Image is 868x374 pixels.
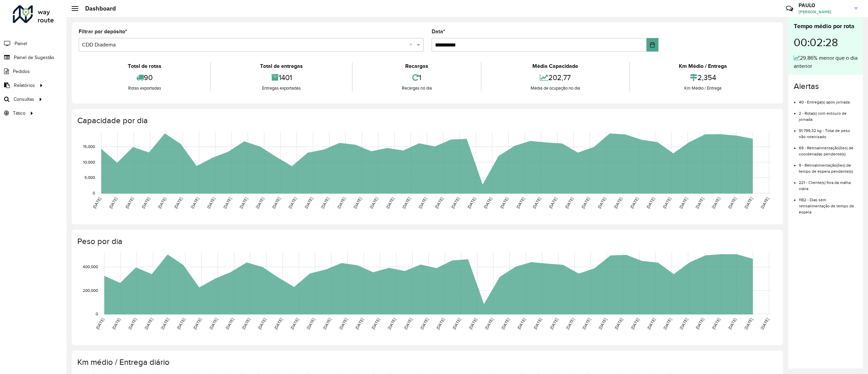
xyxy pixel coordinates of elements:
[93,191,95,195] text: 0
[580,197,590,209] text: [DATE]
[80,70,209,85] div: 90
[354,317,364,330] text: [DATE]
[225,317,235,330] text: [DATE]
[632,62,774,70] div: Km Médio / Entrega
[632,85,774,92] div: Km Médio / Entrega
[483,62,627,70] div: Média Capacidade
[483,197,493,209] text: [DATE]
[271,197,281,209] text: [DATE]
[435,317,445,330] text: [DATE]
[111,317,121,330] text: [DATE]
[209,317,218,330] text: [DATE]
[549,317,559,330] text: [DATE]
[629,197,639,209] text: [DATE]
[108,197,118,209] text: [DATE]
[124,197,134,209] text: [DATE]
[257,317,267,330] text: [DATE]
[173,197,183,209] text: [DATE]
[369,197,379,209] text: [DATE]
[92,197,102,209] text: [DATE]
[744,317,753,330] text: [DATE]
[14,96,34,103] span: Consultas
[322,317,332,330] text: [DATE]
[15,40,27,47] span: Painel
[206,197,216,209] text: [DATE]
[468,317,478,330] text: [DATE]
[581,317,591,330] text: [DATE]
[239,197,249,209] text: [DATE]
[799,105,857,123] li: 2 - Rota(s) com estouro de jornada
[77,116,776,126] h4: Capacidade por dia
[14,54,54,61] span: Painel de Sugestão
[613,197,623,209] text: [DATE]
[77,357,776,367] h4: Km médio / Entrega diário
[598,317,608,330] text: [DATE]
[222,197,232,209] text: [DATE]
[320,197,330,209] text: [DATE]
[371,317,380,330] text: [DATE]
[695,317,705,330] text: [DATE]
[799,123,857,140] li: 91.799,32 kg - Total de peso não roteirizado
[213,85,350,92] div: Entregas exportadas
[467,197,476,209] text: [DATE]
[647,38,659,52] button: Choose Date
[290,317,299,330] text: [DATE]
[403,317,413,330] text: [DATE]
[630,317,640,330] text: [DATE]
[794,31,857,54] div: 00:02:28
[83,160,95,164] text: 10,000
[434,197,444,209] text: [DATE]
[663,317,672,330] text: [DATE]
[711,197,721,209] text: [DATE]
[516,317,526,330] text: [DATE]
[157,197,167,209] text: [DATE]
[160,317,170,330] text: [DATE]
[533,317,542,330] text: [DATE]
[418,197,428,209] text: [DATE]
[83,288,98,293] text: 200,000
[354,70,479,85] div: 1
[255,197,265,209] text: [DATE]
[127,317,137,330] text: [DATE]
[646,317,656,330] text: [DATE]
[79,27,127,36] label: Filtrar por depósito
[13,110,25,117] span: Tático
[695,197,705,209] text: [DATE]
[799,94,857,105] li: 40 - Entrega(s) após jornada
[144,317,154,330] text: [DATE]
[80,62,209,70] div: Total de rotas
[83,265,98,269] text: 400,000
[483,85,627,92] div: Média de ocupação no dia
[794,81,857,91] h4: Alertas
[760,197,770,209] text: [DATE]
[450,197,460,209] text: [DATE]
[95,317,105,330] text: [DATE]
[338,317,348,330] text: [DATE]
[727,317,737,330] text: [DATE]
[141,197,151,209] text: [DATE]
[798,2,849,8] h3: PAULO
[727,197,737,209] text: [DATE]
[84,175,95,180] text: 5,000
[432,27,445,36] label: Data
[799,140,857,157] li: 69 - Retroalimentação(ões) de coordenadas pendente(s)
[14,82,35,89] span: Relatórios
[499,197,509,209] text: [DATE]
[83,145,95,149] text: 15,000
[354,62,479,70] div: Recargas
[711,317,721,330] text: [DATE]
[336,197,346,209] text: [DATE]
[273,317,283,330] text: [DATE]
[794,22,857,31] div: Tempo médio por rota
[401,197,411,209] text: [DATE]
[662,197,672,209] text: [DATE]
[548,197,558,209] text: [DATE]
[96,312,98,316] text: 0
[304,197,314,209] text: [DATE]
[799,174,857,192] li: 221 - Cliente(s) fora da malha viária
[288,197,297,209] text: [DATE]
[80,85,209,92] div: Rotas exportadas
[500,317,510,330] text: [DATE]
[385,197,395,209] text: [DATE]
[190,197,199,209] text: [DATE]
